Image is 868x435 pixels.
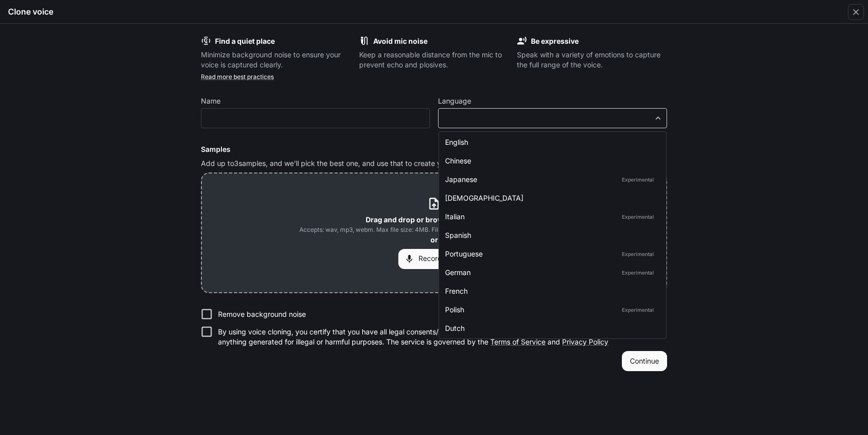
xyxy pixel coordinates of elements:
[445,174,656,185] div: Japanese
[620,249,656,258] p: Experimental
[620,212,656,221] p: Experimental
[445,248,656,259] div: Portuguese
[445,211,656,222] div: Italian
[445,137,656,147] div: English
[620,268,656,277] p: Experimental
[445,323,656,333] div: Dutch
[445,193,656,203] div: [DEMOGRAPHIC_DATA]
[445,155,656,166] div: Chinese
[445,230,656,240] div: Spanish
[620,305,656,314] p: Experimental
[445,267,656,278] div: German
[445,286,656,296] div: French
[445,304,656,315] div: Polish
[620,175,656,184] p: Experimental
